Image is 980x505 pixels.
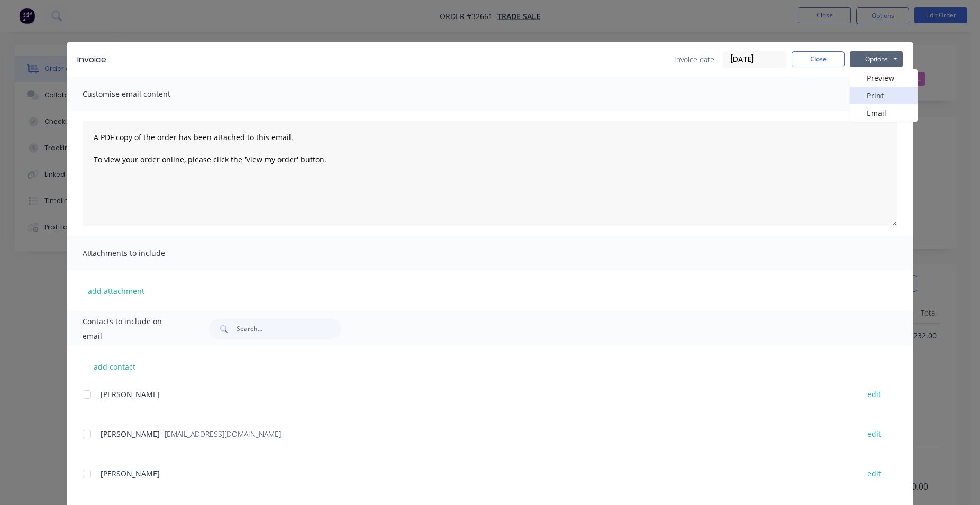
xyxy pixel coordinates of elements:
button: Email [850,104,918,122]
button: edit [861,427,887,441]
button: Print [850,87,918,104]
button: add contact [83,359,146,374]
button: edit [861,387,887,401]
button: Close [792,51,845,67]
button: Options [850,51,903,67]
span: Invoice date [674,54,714,65]
span: [PERSON_NAME] [101,389,160,399]
span: [PERSON_NAME] [101,469,160,479]
textarea: A PDF copy of the order has been attached to this email. To view your order online, please click ... [83,121,897,226]
span: [PERSON_NAME] [101,429,160,439]
button: Preview [850,69,918,87]
button: edit [861,466,887,481]
div: Invoice [77,53,106,66]
input: Search... [237,318,341,339]
span: Customise email content [83,87,199,102]
button: add attachment [83,283,150,299]
span: - [EMAIL_ADDRESS][DOMAIN_NAME] [160,429,281,439]
span: Attachments to include [83,246,199,261]
span: Contacts to include on email [83,314,183,344]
